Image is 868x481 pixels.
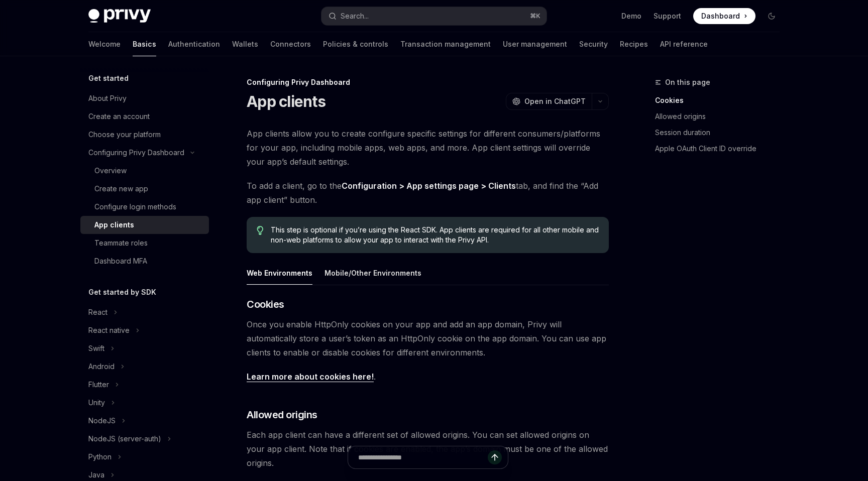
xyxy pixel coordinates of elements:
a: Authentication [168,32,220,56]
a: Policies & controls [323,32,388,56]
a: Apple OAuth Client ID override [655,141,788,157]
h1: App clients [247,92,325,110]
a: Support [654,11,681,21]
div: Flutter [88,379,109,391]
a: App clients [80,216,209,234]
div: React [88,306,107,318]
div: Python [88,451,112,463]
span: Once you enable HttpOnly cookies on your app and add an app domain, Privy will automatically stor... [247,317,609,359]
button: Mobile/Other Environments [324,261,421,285]
div: NodeJS (server-auth) [88,433,161,445]
a: About Privy [80,89,209,107]
a: Basics [133,32,156,56]
a: Configuration > App settings page > Clients [342,181,516,191]
a: Allowed origins [655,108,788,125]
div: About Privy [88,92,127,104]
div: Swift [88,342,104,354]
a: Teammate roles [80,234,209,252]
span: ⌘ K [530,12,540,20]
div: Java [88,469,104,481]
div: NodeJS [88,415,116,427]
div: Configuring Privy Dashboard [247,77,609,87]
span: On this page [665,76,710,88]
a: Demo [621,11,641,21]
a: Session duration [655,125,788,141]
svg: Tip [257,226,264,235]
a: Configure login methods [80,198,209,216]
span: App clients allow you to create configure specific settings for different consumers/platforms for... [247,127,609,169]
div: Overview [94,165,127,177]
a: Security [579,32,608,56]
a: API reference [660,32,708,56]
button: Send message [488,450,502,464]
div: Choose your platform [88,129,161,141]
div: Configure login methods [94,201,176,213]
div: Unity [88,397,105,409]
span: To add a client, go to the tab, and find the “Add app client” button. [247,179,609,207]
img: dark logo [88,9,151,23]
div: Dashboard MFA [94,255,147,267]
a: Choose your platform [80,126,209,144]
a: Connectors [270,32,311,56]
a: Learn more about cookies here! [247,372,374,382]
a: Dashboard MFA [80,252,209,270]
span: Open in ChatGPT [524,96,586,106]
h5: Get started [88,72,129,84]
a: Welcome [88,32,121,56]
a: Wallets [232,32,258,56]
a: Overview [80,162,209,180]
span: . [247,370,609,384]
div: Search... [341,10,369,22]
button: Open in ChatGPT [506,93,592,110]
a: Dashboard [693,8,755,24]
span: Each app client can have a different set of allowed origins. You can set allowed origins on your ... [247,428,609,470]
div: Configuring Privy Dashboard [88,147,184,159]
div: Create new app [94,183,148,195]
a: Create an account [80,107,209,126]
button: Web Environments [247,261,312,285]
div: React native [88,324,130,336]
h5: Get started by SDK [88,286,156,298]
a: User management [503,32,567,56]
div: Create an account [88,110,150,123]
div: Teammate roles [94,237,148,249]
a: Create new app [80,180,209,198]
a: Transaction management [400,32,491,56]
span: Cookies [247,297,284,311]
div: App clients [94,219,134,231]
span: Allowed origins [247,408,317,422]
button: Search...⌘K [321,7,547,25]
a: Cookies [655,92,788,108]
div: Android [88,360,115,373]
span: Dashboard [701,11,740,21]
a: Recipes [620,32,648,56]
span: This step is optional if you’re using the React SDK. App clients are required for all other mobil... [271,225,599,245]
button: Toggle dark mode [764,8,780,24]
